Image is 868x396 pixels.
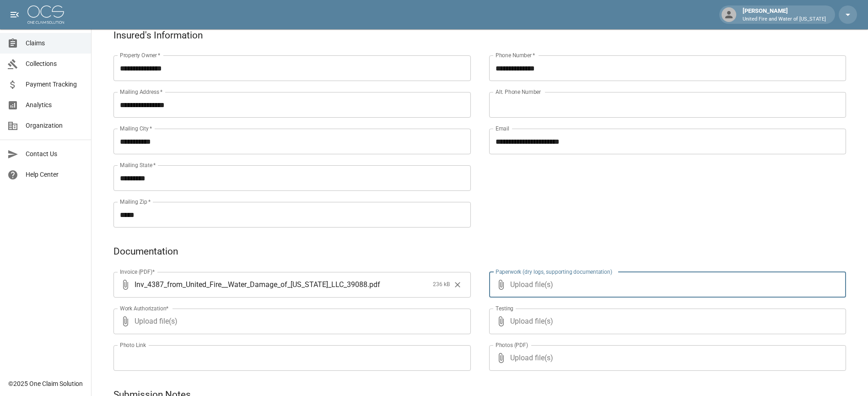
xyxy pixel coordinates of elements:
span: Upload file(s) [135,309,446,334]
span: . pdf [367,279,380,290]
span: Help Center [26,170,84,179]
span: Upload file(s) [510,309,822,334]
span: 236 kB [433,280,450,289]
button: open drawer [5,5,24,24]
label: Mailing Address [120,88,162,96]
label: Mailing City [120,125,152,132]
span: Inv_4387_from_United_Fire__Water_Damage_of_[US_STATE]_LLC_39088 [135,279,367,290]
div: [PERSON_NAME] [739,6,830,23]
label: Mailing State [120,161,156,169]
label: Alt. Phone Number [496,88,541,96]
label: Testing [496,304,513,312]
label: Paperwork (dry logs, supporting documentation) [496,268,612,276]
label: Mailing Zip [120,198,151,206]
p: United Fire and Water of [US_STATE] [743,16,826,23]
span: Organization [26,121,84,130]
span: Upload file(s) [510,272,822,298]
div: © 2025 One Claim Solution [8,379,83,388]
span: Contact Us [26,149,84,159]
label: Email [496,125,509,132]
span: Analytics [26,100,84,110]
label: Photos (PDF) [496,341,528,349]
span: Claims [26,38,84,48]
button: Clear [451,278,464,292]
label: Work Authorization* [120,304,169,312]
span: Payment Tracking [26,80,84,89]
span: Upload file(s) [510,345,822,371]
label: Property Owner [120,51,161,59]
label: Invoice (PDF)* [120,268,155,276]
label: Photo Link [120,341,146,349]
img: ocs-logo-white-transparent.png [27,5,64,24]
span: Collections [26,59,84,69]
label: Phone Number [496,51,535,59]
